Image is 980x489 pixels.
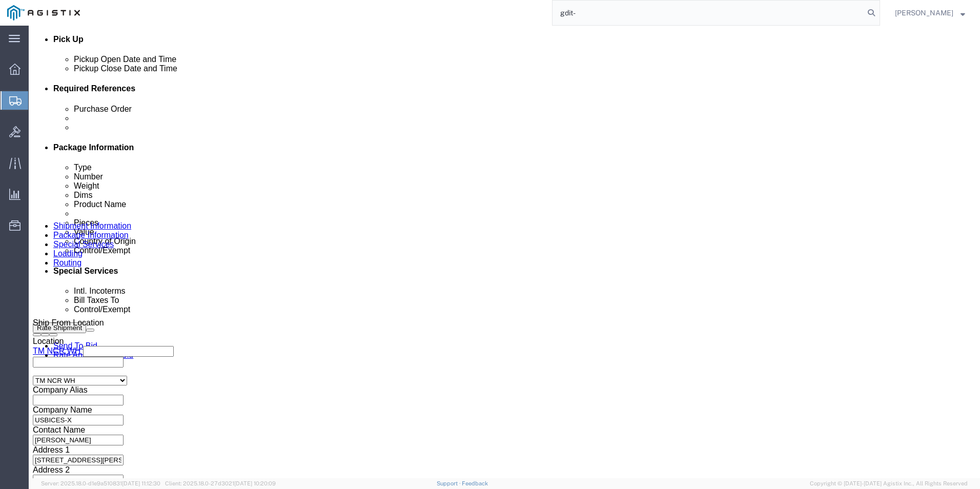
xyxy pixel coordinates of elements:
[894,7,966,19] button: [PERSON_NAME]
[462,480,488,486] a: Feedback
[895,7,953,18] span: Mitchell Mattocks
[122,480,160,486] span: [DATE] 11:12:30
[810,479,968,488] span: Copyright © [DATE]-[DATE] Agistix Inc., All Rights Reserved
[7,5,80,21] img: logo
[437,480,462,486] a: Support
[553,1,864,25] input: Search for shipment number, reference number
[41,480,160,486] span: Server: 2025.18.0-d1e9a510831
[165,480,276,486] span: Client: 2025.18.0-27d3021
[234,480,276,486] span: [DATE] 10:20:09
[29,26,980,478] iframe: FS Legacy Container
